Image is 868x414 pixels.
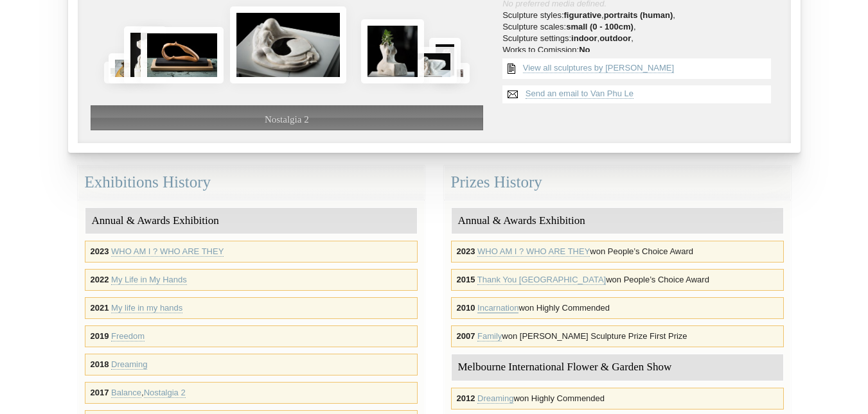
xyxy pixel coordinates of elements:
a: My Life in My Hands [111,275,187,285]
div: won People’s Choice Award [451,269,784,291]
img: Send an email to Van Phu Le [502,85,523,103]
img: My World [401,47,457,83]
a: Thank You [GEOGRAPHIC_DATA] [477,275,606,285]
a: WHO AM I ? WHO ARE THEY [111,246,224,257]
div: Prizes History [444,166,791,200]
img: View all {sculptor_name} sculptures list [502,58,520,79]
a: Nostalgia 2 [144,388,186,398]
li: Works to Comission: [502,45,777,55]
a: View all sculptures by [PERSON_NAME] [523,63,674,73]
img: My Life in My Hands [104,62,137,83]
strong: 2023 [457,246,475,256]
img: Freedom [124,26,166,83]
strong: outdoor [599,33,631,43]
strong: 2012 [457,393,475,403]
strong: 2018 [91,359,109,369]
a: Send an email to Van Phu Le [526,89,633,99]
div: Melbourne International Flower & Garden Show [452,354,783,381]
a: Freedom [111,331,145,341]
a: My life in my hands [111,303,182,313]
div: Exhibitions History [78,166,425,200]
a: WHO AM I ? WHO ARE THEY [477,246,590,257]
a: Balance [111,388,141,398]
strong: 2023 [91,246,109,256]
strong: 2019 [91,331,109,341]
div: won Highly Commended [451,388,784,410]
li: Sculpture settings: , , [502,33,777,44]
strong: 2017 [91,388,109,397]
div: won [PERSON_NAME] Sculpture Prize First Prize [451,325,784,347]
strong: small (0 - 100cm) [566,22,633,31]
div: won Highly Commended [451,297,784,319]
strong: 2022 [91,275,109,284]
strong: 2007 [457,331,475,341]
a: Family [477,331,502,341]
img: Nostalgia 2 [230,6,346,83]
span: Nostalgia 2 [265,114,309,125]
strong: figurative [564,10,602,20]
a: Incarnation [477,303,518,313]
img: Balance [141,27,224,83]
img: Empathy [429,38,461,83]
div: Annual & Awards Exhibition [85,208,417,234]
div: Annual & Awards Exhibition [452,208,783,234]
img: King’s chair [361,19,424,83]
strong: 2010 [457,303,475,313]
li: Sculpture scales: , [502,22,777,32]
strong: portraits (human) [604,10,673,20]
li: Sculpture styles: , , [502,10,777,21]
div: , [85,382,418,404]
div: won People’s Choice Award [451,241,784,263]
strong: 2021 [91,303,109,313]
strong: indoor [571,33,597,43]
a: Dreaming [477,393,513,404]
strong: 2015 [457,275,475,284]
strong: No [579,45,590,55]
img: My life in my hands [109,53,150,83]
a: Dreaming [111,359,147,370]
